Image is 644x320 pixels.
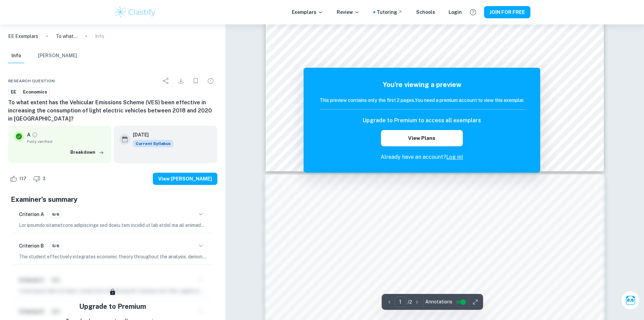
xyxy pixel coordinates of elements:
[484,6,530,18] button: JOIN FOR FREE
[32,132,38,138] a: Grade fully verified
[8,89,19,95] span: EE
[467,6,479,18] button: Help and Feedback
[31,173,49,184] div: Dislike
[21,89,49,95] span: Economics
[153,173,217,185] button: View [PERSON_NAME]
[39,175,49,182] span: 3
[50,211,62,217] span: 6/6
[8,99,217,123] h6: To what extent has the Vehicular Emissions Scheme (VES) been effective in increasing the consumpt...
[19,242,44,250] h6: Criterion B
[363,116,481,125] h6: Upgrade to Premium to access all exemplars
[8,48,24,63] button: Info
[8,173,30,184] div: Like
[16,175,30,182] span: 117
[79,301,146,312] h5: Upgrade to Premium
[446,154,463,160] a: Log in!
[8,88,19,96] a: EE
[69,147,106,157] button: Breakdown
[114,5,157,19] img: Clastify logo
[319,153,524,161] p: Already have an account?
[204,74,217,88] div: Report issue
[20,88,50,96] a: Economics
[27,131,30,138] p: A
[425,298,452,305] span: Annotations
[19,221,207,229] p: Lor ipsumdo sitametcons adipiscinge sed doeiu tem incidid ut lab etdol ma ali enimadmin, veniamqu...
[56,33,77,40] p: To what extent has the Vehicular Emissions Scheme (VES) been effective in increasing the consumpt...
[292,8,323,16] p: Exemplars
[133,140,173,147] span: Current Syllabus
[38,48,77,63] button: [PERSON_NAME]
[27,138,106,145] span: Fully verified
[133,140,173,147] div: This exemplar is based on the current syllabus. Feel free to refer to it for inspiration/ideas wh...
[133,131,168,138] h6: [DATE]
[50,243,62,249] span: 5/6
[449,8,462,16] a: Login
[377,8,403,16] a: Tutoring
[416,8,435,16] a: Schools
[159,74,173,88] div: Share
[8,78,55,84] span: Research question
[11,194,215,205] h5: Examiner's summary
[319,80,524,90] h5: You're viewing a preview
[381,130,463,146] button: View Plans
[319,97,524,104] h6: This preview contains only the first 2 pages. You need a premium account to view this exemplar.
[621,291,640,310] button: Ask Clai
[8,33,38,40] a: EE Exemplars
[408,298,412,306] p: / 2
[95,33,104,40] p: Info
[19,253,207,260] p: The student effectively integrates economic theory throughout the analysis, demonstrating a sound...
[19,211,44,218] h6: Criterion A
[174,74,188,88] div: Download
[337,8,360,16] p: Review
[189,74,202,88] div: Bookmark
